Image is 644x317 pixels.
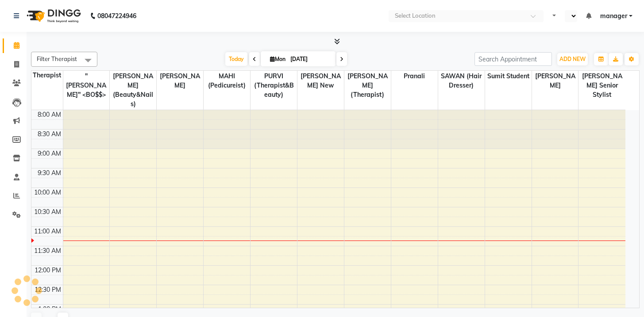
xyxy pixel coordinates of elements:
span: [PERSON_NAME] [532,71,578,91]
img: logo [23,4,83,28]
span: sumit student [485,71,532,82]
div: 8:00 AM [36,110,63,119]
b: 08047224946 [97,4,136,28]
span: Mon [268,56,288,62]
span: "[PERSON_NAME]'' <BO$$> [63,71,110,100]
span: Filter Therapist [37,55,77,62]
span: pranali [391,71,438,82]
span: [PERSON_NAME] (beauty&nails) [110,71,156,110]
div: 9:00 AM [36,149,63,158]
span: ADD NEW [559,56,586,62]
div: 12:30 PM [33,285,63,294]
div: 11:00 AM [32,227,63,236]
span: [PERSON_NAME] [157,71,203,91]
span: MAHI (pedicureist) [204,71,250,91]
div: 8:30 AM [36,130,63,139]
span: [PERSON_NAME] (Therapist) [344,71,391,100]
div: 10:30 AM [32,207,63,217]
span: SAWAN (hair dresser) [438,71,485,91]
div: 9:30 AM [36,168,63,178]
div: Therapist [31,71,63,80]
div: 12:00 PM [33,266,63,275]
span: manager [600,11,627,21]
span: [PERSON_NAME] senior stylist [578,71,625,100]
div: 11:30 AM [32,246,63,256]
span: PURVI (therapist&Beauty) [251,71,297,100]
div: 10:00 AM [32,188,63,197]
span: Today [225,52,247,66]
input: Search Appointment [474,52,552,66]
input: 2025-09-01 [288,53,332,66]
div: 1:00 PM [36,305,63,314]
div: Select Location [395,11,436,20]
button: ADD NEW [557,53,588,65]
span: [PERSON_NAME] new [297,71,344,91]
